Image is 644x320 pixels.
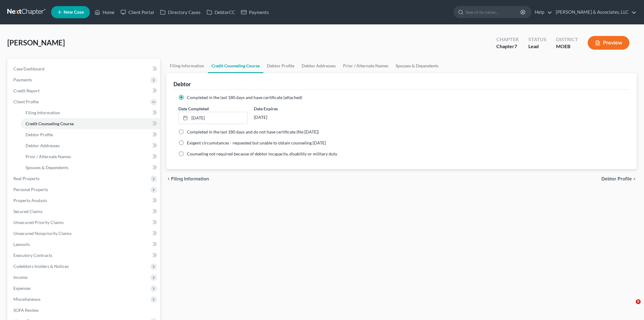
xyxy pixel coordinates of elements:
iframe: Intercom live chat [623,299,638,314]
a: Debtor Profile [21,129,160,140]
button: Debtor Profile chevron_right [601,176,637,181]
a: Credit Report [9,85,160,96]
button: Preview [588,36,629,50]
div: Chapter [496,36,519,43]
span: Debtor Profile [601,176,632,181]
span: 7 [514,43,517,49]
div: MOEB [556,43,578,50]
label: Date Completed [178,105,209,112]
input: Search by name... [466,6,521,18]
a: Debtor Profile [263,59,298,73]
a: Unsecured Nonpriority Claims [9,228,160,239]
span: Income [13,275,27,280]
span: Counseling not required because of debtor incapacity, disability or military duty [187,151,337,156]
div: Chapter [496,43,519,50]
a: Debtor Addresses [298,59,339,73]
span: Property Analysis [13,198,47,203]
span: Filing Information [26,110,60,115]
span: Completed in the last 180 days and do not have certificate (file [DATE]) [187,129,319,134]
a: [PERSON_NAME] & Associates, LLC [553,7,636,18]
span: Miscellaneous [13,297,40,302]
span: Personal Property [13,187,48,192]
div: District [556,36,578,43]
span: Prior / Alternate Names [26,154,71,159]
a: Executory Contracts [9,250,160,261]
span: Spouses & Dependents [26,165,68,170]
span: Unsecured Nonpriority Claims [13,231,72,236]
span: Payments [13,77,32,82]
a: Credit Counseling Course [21,118,160,129]
span: 5 [636,299,641,304]
a: Help [532,7,552,18]
a: DebtorCC [204,7,238,18]
span: Lawsuits [13,242,30,247]
i: chevron_left [166,176,171,181]
span: [PERSON_NAME] [7,38,65,47]
a: Credit Counseling Course [208,59,263,73]
span: Expenses [13,286,31,291]
a: Lawsuits [9,239,160,250]
a: Directory Cases [157,7,204,18]
span: Real Property [13,176,40,181]
a: Filing Information [21,107,160,118]
span: Credit Report [13,88,40,93]
span: SOFA Review [13,308,39,313]
a: Unsecured Priority Claims [9,217,160,228]
span: Debtor Addresses [26,143,60,148]
i: chevron_right [632,176,637,181]
span: Unsecured Priority Claims [13,220,64,225]
a: Secured Claims [9,206,160,217]
label: Date Expires [254,105,323,112]
span: Completed in the last 180 days and have certificate (attached) [187,95,302,100]
span: Client Profile [13,99,39,104]
a: Prior / Alternate Names [339,59,392,73]
div: Lead [528,43,546,50]
a: Property Analysis [9,195,160,206]
span: Case Dashboard [13,66,44,71]
span: Codebtors Insiders & Notices [13,264,69,269]
a: Spouses & Dependents [21,162,160,173]
a: Home [92,7,117,18]
span: Executory Contracts [13,253,52,258]
a: Prior / Alternate Names [21,151,160,162]
span: Exigent circumstances - requested but unable to obtain counseling [DATE] [187,140,326,145]
a: Payments [238,7,272,18]
a: SOFA Review [9,305,160,316]
div: Debtor [173,80,191,88]
a: Case Dashboard [9,63,160,74]
span: Credit Counseling Course [26,121,74,126]
div: Status [528,36,546,43]
button: chevron_left Filing Information [166,176,209,181]
a: Spouses & Dependents [392,59,442,73]
div: [DATE] [254,112,323,123]
a: Debtor Addresses [21,140,160,151]
span: Debtor Profile [26,132,53,137]
span: New Case [64,10,84,15]
span: Secured Claims [13,209,43,214]
a: Client Portal [117,7,157,18]
span: Filing Information [171,176,209,181]
a: [DATE] [179,112,247,124]
a: Filing Information [166,59,208,73]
